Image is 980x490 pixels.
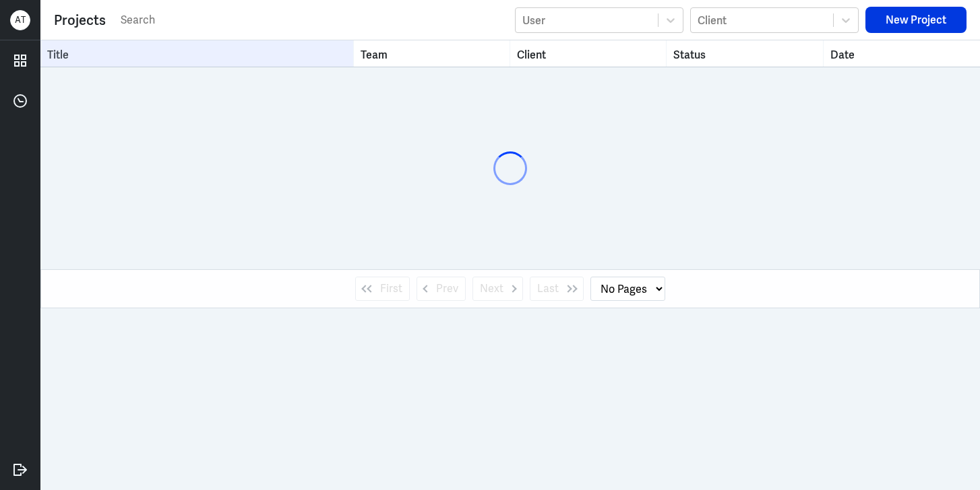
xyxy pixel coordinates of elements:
th: Toggle SortBy [40,40,354,67]
th: Toggle SortBy [824,40,980,67]
button: New Project [865,7,967,33]
div: Client [698,13,727,27]
span: First [380,281,402,297]
th: Toggle SortBy [354,40,510,67]
div: Projects [54,10,106,30]
th: Toggle SortBy [667,40,823,67]
button: First [355,277,410,301]
button: Next [472,277,523,301]
button: Last [530,277,584,301]
input: Search [119,10,508,30]
span: Prev [436,281,458,297]
div: User [522,13,545,27]
div: A T [10,10,30,30]
button: Prev [417,277,466,301]
span: Last [537,281,559,297]
th: Toggle SortBy [510,40,667,67]
span: Next [480,281,503,297]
